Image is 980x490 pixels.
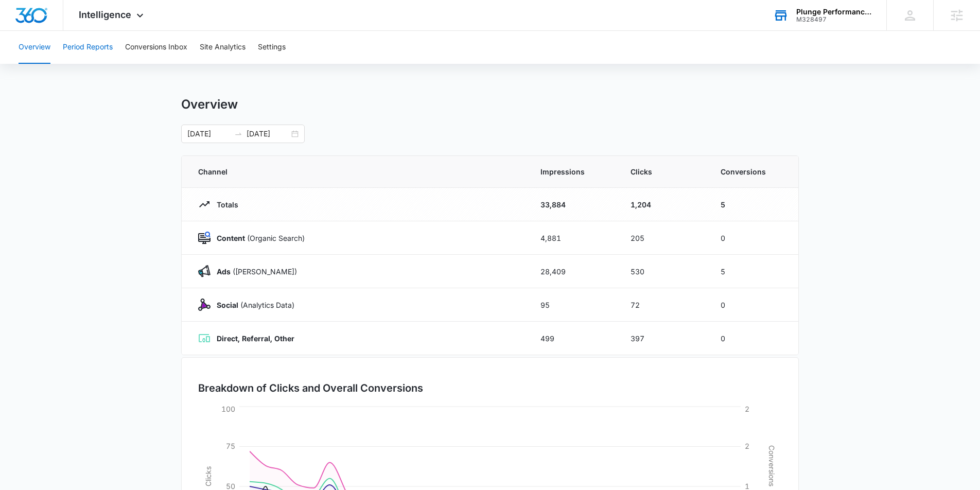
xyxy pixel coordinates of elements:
tspan: 100 [221,405,235,413]
td: 95 [528,288,618,322]
span: to [234,130,242,138]
td: 0 [708,221,798,255]
td: 72 [618,288,708,322]
td: 0 [708,288,798,322]
td: 0 [708,322,798,355]
p: (Organic Search) [211,233,305,243]
span: Impressions [540,166,606,177]
div: account id [796,16,871,23]
button: Overview [19,31,50,64]
button: Settings [258,31,286,64]
p: (Analytics Data) [211,300,294,310]
td: 28,409 [528,255,618,288]
span: Channel [198,166,516,177]
td: 5 [708,188,798,221]
td: 4,881 [528,221,618,255]
tspan: Conversions [767,445,776,486]
p: ([PERSON_NAME]) [211,266,297,277]
h1: Overview [181,97,238,112]
strong: Social [217,301,238,309]
h3: Breakdown of Clicks and Overall Conversions [198,380,423,396]
img: Content [198,232,211,244]
strong: Content [217,234,245,242]
td: 5 [708,255,798,288]
tspan: 75 [226,442,235,450]
tspan: 2 [745,405,749,413]
img: Ads [198,265,211,277]
p: Totals [211,199,238,210]
input: End date [247,128,289,139]
td: 397 [618,322,708,355]
td: 1,204 [618,188,708,221]
td: 499 [528,322,618,355]
button: Conversions Inbox [125,31,187,64]
tspan: Clicks [204,466,213,486]
strong: Ads [217,267,231,276]
span: Intelligence [79,9,131,20]
button: Site Analytics [200,31,246,64]
span: swap-right [234,130,242,138]
td: 33,884 [528,188,618,221]
input: Start date [187,128,230,139]
td: 205 [618,221,708,255]
strong: Direct, Referral, Other [217,334,294,343]
div: account name [796,8,871,16]
span: Conversions [721,166,782,177]
tspan: 2 [745,442,749,450]
span: Clicks [631,166,696,177]
button: Period Reports [63,31,113,64]
td: 530 [618,255,708,288]
img: Social [198,299,211,311]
